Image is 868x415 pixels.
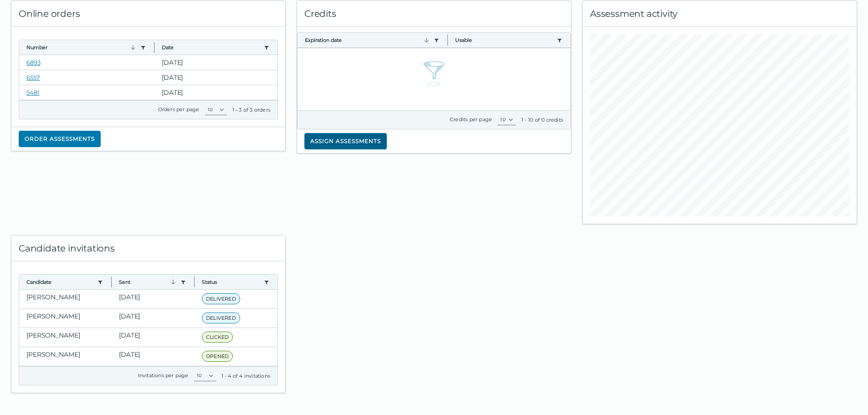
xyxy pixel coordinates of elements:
clr-dg-cell: [DATE] [112,309,195,328]
clr-dg-cell: [PERSON_NAME] [19,309,112,328]
clr-dg-cell: [DATE] [112,290,195,308]
button: Date [162,44,260,51]
div: Credits [297,1,571,27]
button: Usable [455,36,553,44]
button: Expiration date [305,36,430,44]
div: 1 - 10 of 0 credits [521,116,563,123]
span: OPENED [202,351,233,362]
a: 6557 [26,74,40,81]
clr-dg-cell: [PERSON_NAME] [19,328,112,347]
button: Column resize handle [191,272,197,292]
a: 6893 [26,59,41,66]
clr-dg-cell: [PERSON_NAME] [19,347,112,366]
clr-dg-cell: [DATE] [112,347,195,366]
button: Candidate [26,278,94,286]
clr-dg-cell: [DATE] [154,55,277,70]
button: Assign assessments [304,133,387,149]
clr-dg-cell: [PERSON_NAME] [19,290,112,308]
button: Status [202,278,260,286]
div: Online orders [11,1,285,27]
span: CLICKED [202,332,233,343]
clr-dg-cell: [DATE] [154,85,277,100]
clr-dg-cell: [DATE] [112,328,195,347]
button: Sent [119,278,177,286]
button: Column resize handle [445,30,451,50]
button: Number [26,44,137,51]
a: 5481 [26,89,40,96]
button: Column resize handle [108,272,114,292]
button: Column resize handle [151,37,157,57]
div: Assessment activity [583,1,857,27]
span: DELIVERED [202,293,240,304]
label: Credits per page [450,116,492,123]
span: DELIVERED [202,313,240,323]
button: Order assessments [19,131,101,147]
label: Invitations per page [138,372,189,379]
div: Candidate invitations [11,236,285,261]
div: 1 - 4 of 4 invitations [221,372,270,379]
clr-dg-cell: [DATE] [154,70,277,85]
div: 1 - 3 of 3 orders [232,106,270,113]
label: Orders per page [158,106,200,113]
